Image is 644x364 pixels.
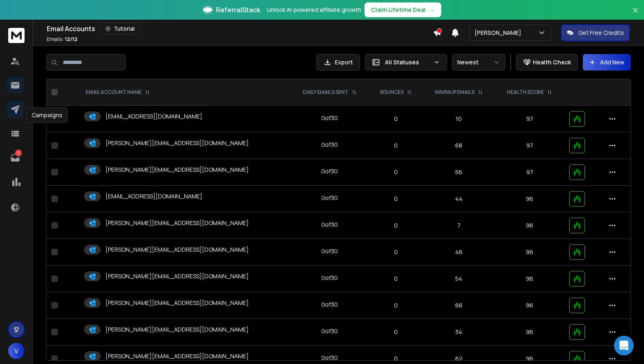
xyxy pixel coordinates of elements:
[495,106,564,132] td: 97
[15,150,22,156] p: 1
[7,150,23,166] a: 1
[507,89,544,96] p: HEALTH SCORE
[561,25,630,41] button: Get Free Credits
[105,219,249,227] p: [PERSON_NAME][EMAIL_ADDRESS][DOMAIN_NAME]
[374,195,417,203] p: 0
[422,319,495,346] td: 34
[267,6,361,14] p: Unlock AI-powered affiliate growth
[374,168,417,176] p: 0
[435,89,474,96] p: WARMUP EMAILS
[422,132,495,159] td: 68
[105,139,249,147] p: [PERSON_NAME][EMAIL_ADDRESS][DOMAIN_NAME]
[495,212,564,239] td: 96
[495,132,564,159] td: 97
[374,328,417,336] p: 0
[385,58,430,66] p: All Statuses
[321,141,338,149] div: 0 of 30
[630,5,641,25] button: Close banner
[364,2,441,17] button: Claim Lifetime Deal→
[216,5,260,15] span: ReferralStack
[452,54,505,71] button: Newest
[474,29,525,37] p: [PERSON_NAME]
[105,352,249,360] p: [PERSON_NAME][EMAIL_ADDRESS][DOMAIN_NAME]
[614,336,634,355] div: Open Intercom Messenger
[374,275,417,283] p: 0
[47,23,433,34] div: Email Accounts
[321,194,338,202] div: 0 of 30
[105,192,202,200] p: [EMAIL_ADDRESS][DOMAIN_NAME]
[321,221,338,229] div: 0 of 30
[321,354,338,362] div: 0 of 30
[303,89,348,96] p: DAILY EMAILS SENT
[374,221,417,230] p: 0
[105,272,249,280] p: [PERSON_NAME][EMAIL_ADDRESS][DOMAIN_NAME]
[495,186,564,212] td: 96
[422,159,495,186] td: 56
[422,266,495,292] td: 54
[321,247,338,255] div: 0 of 30
[65,36,78,43] span: 12 / 12
[583,54,631,71] button: Add New
[105,246,249,254] p: [PERSON_NAME][EMAIL_ADDRESS][DOMAIN_NAME]
[316,54,360,71] button: Export
[422,186,495,212] td: 44
[374,115,417,123] p: 0
[8,343,25,359] button: V
[105,166,249,174] p: [PERSON_NAME][EMAIL_ADDRESS][DOMAIN_NAME]
[533,58,571,66] p: Health Check
[321,167,338,175] div: 0 of 30
[105,325,249,334] p: [PERSON_NAME][EMAIL_ADDRESS][DOMAIN_NAME]
[321,114,338,122] div: 0 of 30
[374,248,417,256] p: 0
[26,107,68,123] div: Campaigns
[422,239,495,266] td: 46
[578,29,624,37] p: Get Free Credits
[86,89,150,96] div: EMAIL ACCOUNT NAME
[105,299,249,307] p: [PERSON_NAME][EMAIL_ADDRESS][DOMAIN_NAME]
[321,300,338,309] div: 0 of 30
[374,141,417,150] p: 0
[374,355,417,363] p: 0
[321,274,338,282] div: 0 of 30
[516,54,578,71] button: Health Check
[105,112,202,121] p: [EMAIL_ADDRESS][DOMAIN_NAME]
[495,239,564,266] td: 96
[321,327,338,335] div: 0 of 30
[422,292,495,319] td: 66
[422,106,495,132] td: 10
[100,23,140,34] button: Tutorial
[495,292,564,319] td: 96
[47,36,78,43] p: Emails :
[429,6,435,14] span: →
[495,266,564,292] td: 96
[422,212,495,239] td: 7
[380,89,403,96] p: BOUNCES
[495,159,564,186] td: 97
[374,301,417,309] p: 0
[495,319,564,346] td: 96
